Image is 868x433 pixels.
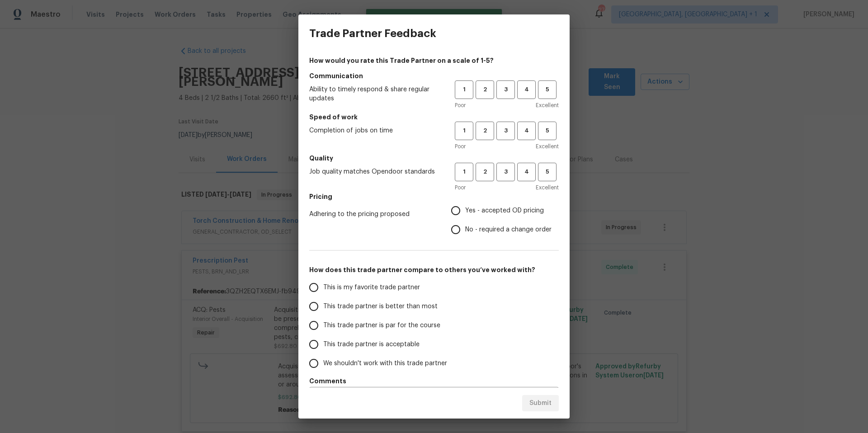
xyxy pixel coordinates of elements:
[517,80,536,99] button: 4
[309,27,436,40] h3: Trade Partner Feedback
[518,126,535,136] span: 4
[456,126,472,136] span: 1
[465,225,552,235] span: No - required a change order
[309,85,440,103] span: Ability to timely respond & share regular updates
[518,167,535,177] span: 4
[517,163,536,181] button: 4
[496,163,515,181] button: 3
[476,163,494,181] button: 2
[323,359,447,368] span: We shouldn't work with this trade partner
[518,85,535,95] span: 4
[476,80,494,99] button: 2
[539,85,556,95] span: 5
[309,192,559,201] h5: Pricing
[323,283,420,292] span: This is my favorite trade partner
[323,340,420,349] span: This trade partner is acceptable
[536,101,559,110] span: Excellent
[476,167,493,177] span: 2
[517,122,536,140] button: 4
[538,80,557,99] button: 5
[309,167,440,176] span: Job quality matches Opendoor standards
[539,167,556,177] span: 5
[497,167,514,177] span: 3
[455,101,466,110] span: Poor
[451,201,559,239] div: Pricing
[476,126,493,136] span: 2
[456,167,472,177] span: 1
[538,163,557,181] button: 5
[455,183,466,192] span: Poor
[455,122,473,140] button: 1
[496,80,515,99] button: 3
[455,163,473,181] button: 1
[456,85,472,95] span: 1
[309,265,559,274] h5: How does this trade partner compare to others you’ve worked with?
[539,126,556,136] span: 5
[309,71,559,80] h5: Communication
[455,80,473,99] button: 1
[538,122,557,140] button: 5
[323,321,440,330] span: This trade partner is par for the course
[309,210,437,219] span: Adhering to the pricing proposed
[476,85,493,95] span: 2
[309,56,559,65] h4: How would you rate this Trade Partner on a scale of 1-5?
[309,377,559,386] h5: Comments
[309,126,440,135] span: Completion of jobs on time
[536,183,559,192] span: Excellent
[309,278,559,373] div: How does this trade partner compare to others you’ve worked with?
[497,126,514,136] span: 3
[536,142,559,151] span: Excellent
[465,206,544,216] span: Yes - accepted OD pricing
[497,85,514,95] span: 3
[496,122,515,140] button: 3
[476,122,494,140] button: 2
[309,113,559,122] h5: Speed of work
[323,302,438,311] span: This trade partner is better than most
[455,142,466,151] span: Poor
[309,154,559,163] h5: Quality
